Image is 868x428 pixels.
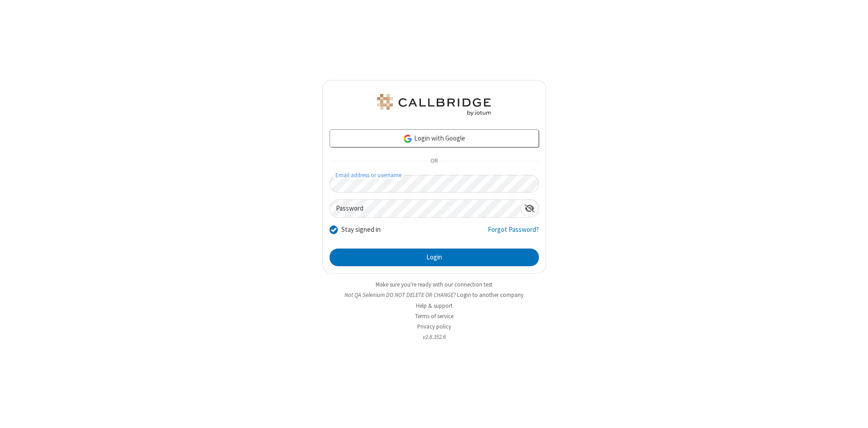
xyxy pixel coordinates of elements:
a: Make sure you're ready with our connection test [376,281,492,288]
button: Login [330,249,539,267]
iframe: Chat [845,404,861,422]
a: Login with Google [330,129,539,147]
input: Email address or username [330,175,539,193]
span: OR [427,155,441,168]
img: google-icon.png [403,134,413,144]
button: Login to another company [457,291,524,299]
input: Password [330,200,521,217]
a: Help & support [416,302,453,310]
a: Terms of service [415,312,453,320]
a: Forgot Password? [488,225,539,242]
li: v2.6.352.6 [322,333,546,341]
label: Stay signed in [341,225,381,235]
div: Show password [521,200,538,216]
img: QA Selenium DO NOT DELETE OR CHANGE [375,94,493,116]
li: Not QA Selenium DO NOT DELETE OR CHANGE? [322,291,546,299]
a: Privacy policy [417,323,451,330]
